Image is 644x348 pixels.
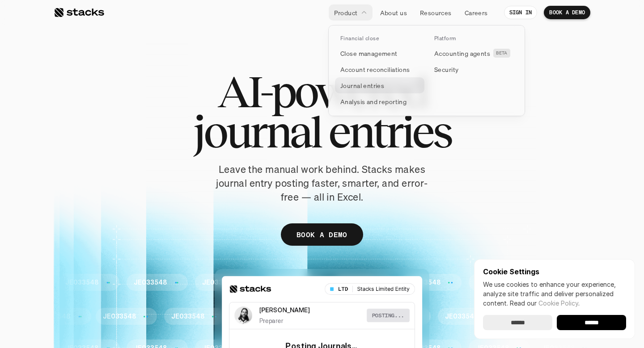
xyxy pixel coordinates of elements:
[549,9,585,16] p: BOOK A DEMO
[459,4,493,21] a: Careers
[210,163,434,204] p: Leave the manual work behind. Stacks makes journal entry posting faster, smarter, and error-free ...
[340,35,379,42] p: Financial close
[201,279,234,286] p: JE033548
[434,65,458,74] p: Security
[297,228,347,241] p: BOOK A DEMO
[429,61,518,77] a: Security
[241,313,274,320] p: JE033548
[281,223,363,246] a: BOOK A DEMO
[446,313,479,320] p: JE033548
[338,279,371,286] p: JE033548
[415,4,457,21] a: Resources
[483,268,626,275] p: Cookie Settings
[335,93,424,109] a: Analysis and reporting
[434,49,490,58] p: Accounting agents
[496,50,508,56] h2: BETA
[510,299,580,307] span: Read our .
[340,97,407,106] p: Analysis and reporting
[504,6,538,19] a: SIGN IN
[132,279,165,286] p: JE033548
[465,8,488,17] p: Careers
[420,8,452,17] p: Resources
[173,313,206,320] p: JE033548
[217,71,427,112] span: AI-powered
[509,9,532,16] p: SIGN IN
[340,49,398,58] p: Close management
[406,279,439,286] p: JE033548
[378,313,411,320] p: JE033548
[380,8,407,17] p: About us
[335,61,424,77] a: Account reconciliations
[269,279,302,286] p: JE033548
[340,81,384,90] p: Journal entries
[309,313,343,320] p: JE033548
[335,77,424,93] a: Journal entries
[429,45,518,61] a: Accounting agentsBETA
[340,65,410,74] p: Account reconciliations
[328,112,451,152] span: entries
[193,112,321,152] span: journal
[106,170,145,176] a: Privacy Policy
[544,6,590,19] a: BOOK A DEMO
[64,279,97,286] p: JE033548
[375,4,412,21] a: About us
[335,45,424,61] a: Close management
[38,313,72,320] p: JE033548
[483,280,626,308] p: We use cookies to enhance your experience, analyze site traffic and deliver personalized content.
[434,35,456,42] p: Platform
[104,313,137,320] p: JE033548
[538,299,578,307] a: Cookie Policy
[334,8,358,17] p: Product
